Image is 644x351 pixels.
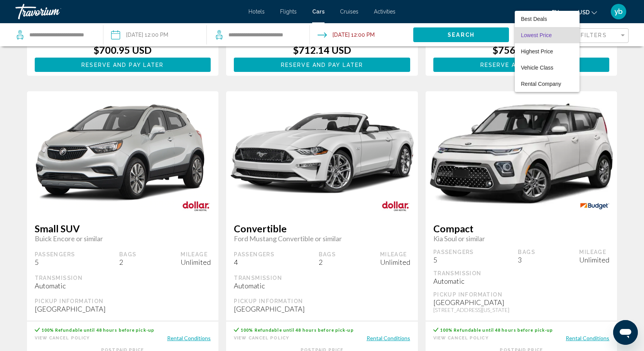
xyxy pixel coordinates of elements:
div: Sort by [515,11,580,92]
span: Highest Price [521,48,553,55]
iframe: Button to launch messaging window [613,320,638,345]
span: Rental Company [521,81,561,87]
span: Best Deals [521,16,547,22]
span: Lowest Price [521,32,552,38]
span: Vehicle Class [521,65,553,71]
